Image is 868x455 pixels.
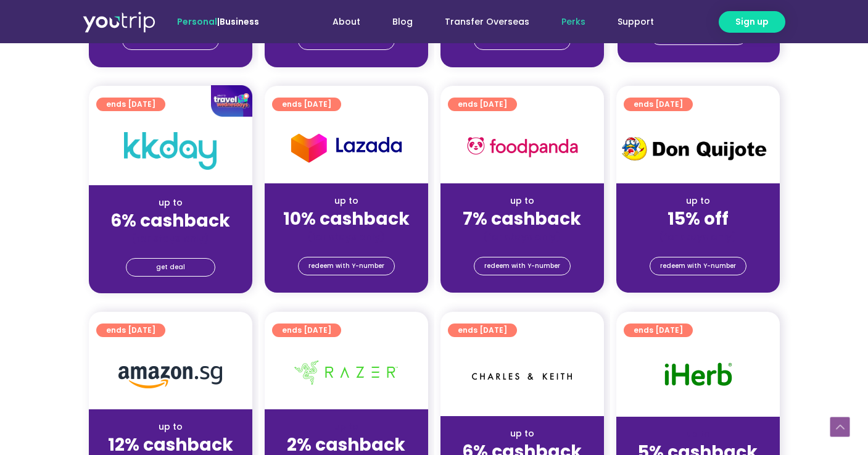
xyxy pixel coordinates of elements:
[99,420,242,433] div: up to
[474,257,571,275] a: redeem with Y-number
[126,258,215,277] a: get deal
[626,230,770,243] div: (for stays only)
[298,257,395,275] a: redeem with Y-number
[601,10,670,33] a: Support
[156,259,185,276] span: get deal
[272,324,341,337] a: ends [DATE]
[110,209,230,233] strong: 6% cashback
[484,257,560,275] span: redeem with Y-number
[626,194,770,207] div: up to
[275,230,418,243] div: (for stays only)
[626,428,770,441] div: up to
[96,324,165,337] a: ends [DATE]
[283,207,410,231] strong: 10% cashback
[660,257,736,275] span: redeem with Y-number
[650,257,746,275] a: redeem with Y-number
[99,196,242,209] div: up to
[282,98,331,111] span: ends [DATE]
[282,324,331,337] span: ends [DATE]
[634,324,683,337] span: ends [DATE]
[292,10,670,33] nav: Menu
[448,324,517,337] a: ends [DATE]
[376,10,429,33] a: Blog
[450,230,594,243] div: (for stays only)
[316,10,376,33] a: About
[458,324,507,337] span: ends [DATE]
[463,207,581,231] strong: 7% cashback
[735,15,769,28] span: Sign up
[429,10,545,33] a: Transfer Overseas
[448,98,517,111] a: ends [DATE]
[668,207,729,231] strong: 15% off
[624,324,693,337] a: ends [DATE]
[634,98,683,111] span: ends [DATE]
[177,15,259,28] span: |
[719,11,785,33] a: Sign up
[458,98,507,111] span: ends [DATE]
[275,194,418,207] div: up to
[624,98,693,111] a: ends [DATE]
[450,194,594,207] div: up to
[220,15,259,28] a: Business
[275,420,418,433] div: up to
[450,427,594,440] div: up to
[308,257,384,275] span: redeem with Y-number
[106,324,155,337] span: ends [DATE]
[177,15,217,28] span: Personal
[99,232,242,245] div: (for stays only)
[545,10,601,33] a: Perks
[272,98,341,111] a: ends [DATE]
